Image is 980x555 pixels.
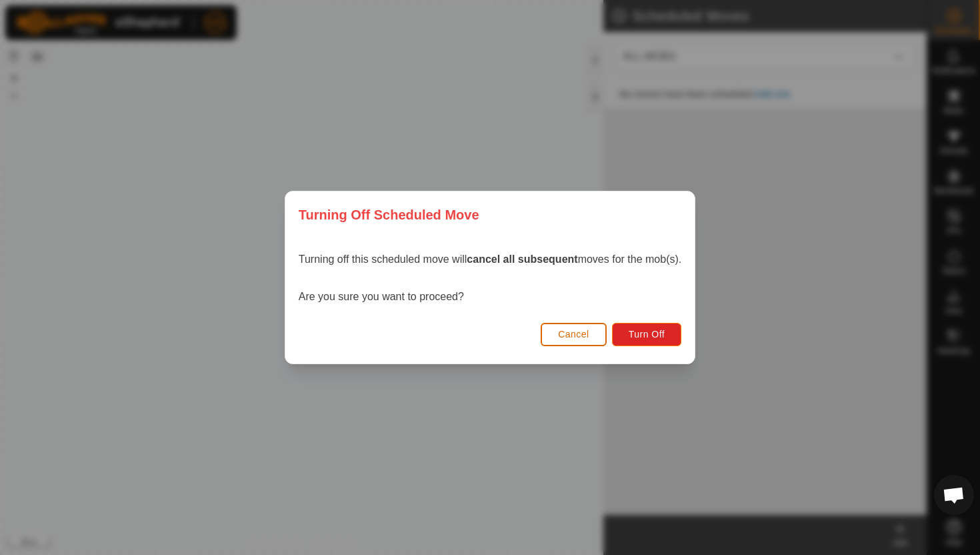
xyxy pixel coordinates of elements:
span: Turn Off [629,329,665,340]
button: Cancel [541,323,607,346]
button: Turn Off [612,323,682,346]
span: Cancel [558,329,589,340]
strong: cancel all subsequent [467,253,577,265]
span: Turning Off Scheduled Move [299,205,479,225]
div: Open chat [934,475,974,515]
p: Are you sure you want to proceed? [299,289,681,305]
p: Turning off this scheduled move will moves for the mob(s). [299,251,681,267]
